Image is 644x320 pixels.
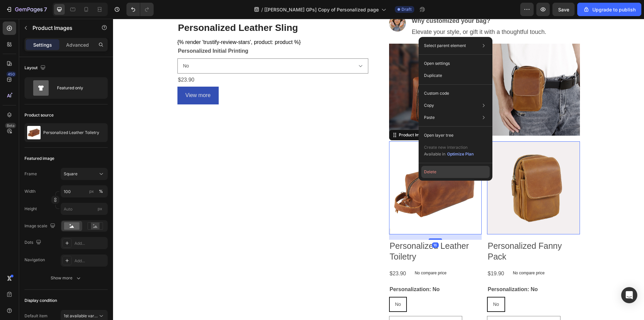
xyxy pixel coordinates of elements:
[302,252,333,256] p: No compare price
[74,240,106,246] div: Add...
[558,7,569,12] span: Save
[24,112,54,118] div: Product source
[24,313,48,319] div: Default item
[583,6,636,13] div: Upgrade to publish
[24,272,108,284] button: Show more
[374,221,467,244] h2: Personalized Fanny Pack
[27,126,41,139] img: product feature img
[424,73,442,79] p: Duplicate
[424,102,434,108] p: Copy
[24,222,57,231] div: Image scale
[284,113,317,119] div: Product Images
[276,266,327,275] legend: Personalization: No
[33,24,90,32] p: Product Images
[5,123,16,128] div: Beta
[424,115,435,121] p: Paste
[424,144,474,151] p: Create new interaction
[66,41,89,48] p: Advanced
[98,206,102,211] span: px
[126,3,154,16] div: Undo/Redo
[621,287,637,303] div: Open Intercom Messenger
[97,187,105,195] button: px
[374,123,467,216] a: Personalized Fanny Pack
[276,249,294,261] div: $23.90
[276,221,369,244] h2: Personalized Leather Toiletry
[276,25,368,117] img: gempages_579984606774690388-f9ac0acd-32c4-411e-b2d6-db1f00f75113.webp
[447,151,474,157] button: Optimize Plan
[64,313,101,318] span: 1st available variant
[57,80,98,96] div: Featured only
[24,206,37,212] label: Height
[61,168,108,180] button: Square
[552,3,575,16] button: Save
[276,123,369,216] a: Personalized Leather Toiletry
[421,166,490,178] button: Delete
[61,203,108,215] input: px
[24,171,37,177] label: Frame
[374,266,425,275] legend: Personalization: No
[299,8,433,18] p: Elevate your style, or gift it with a thoughtful touch.
[424,132,453,138] p: Open layer tree
[375,25,467,117] img: gempages_579984606774690388-11594d17-8655-425f-b014-98c708515b62.jpg
[99,188,103,194] div: %
[74,258,106,264] div: Add...
[577,3,641,16] button: Upgrade to publish
[113,19,644,320] iframe: To enrich screen reader interactions, please activate Accessibility in Grammarly extension settings
[61,185,108,197] input: px%
[3,3,50,16] button: 7
[44,5,47,13] p: 7
[374,249,392,261] div: $19.90
[88,187,96,195] button: %
[43,130,99,135] p: Personalized Leather Toiletry
[447,151,474,157] div: Optimize Plan
[64,171,77,177] span: Square
[380,283,386,288] span: No
[24,257,45,263] div: Navigation
[264,6,379,13] span: [[PERSON_NAME] GPs] Copy of Personalized page
[282,283,288,288] span: No
[424,43,466,49] p: Select parent element
[24,298,57,304] div: Display condition
[89,188,94,194] div: px
[401,6,412,12] span: Draft
[24,238,43,247] div: Dots
[51,275,82,281] div: Show more
[319,224,326,229] div: 16
[24,63,47,73] div: Layout
[6,72,16,77] div: 450
[24,155,54,162] div: Featured image
[424,60,450,66] p: Open settings
[24,188,36,194] label: Width
[400,252,432,256] p: No compare price
[424,151,445,156] span: Available in
[33,41,52,48] p: Settings
[261,6,263,13] span: /
[424,90,449,96] p: Custom code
